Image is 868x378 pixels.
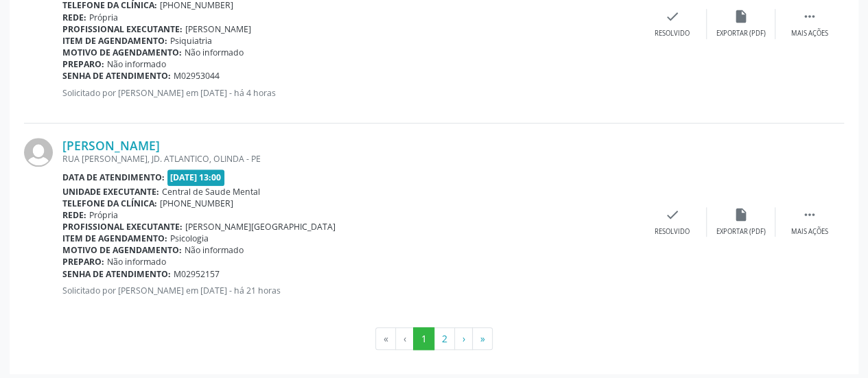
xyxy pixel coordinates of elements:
div: Exportar (PDF) [716,227,766,237]
i:  [802,9,817,24]
span: Central de Saude Mental [162,186,260,198]
span: Não informado [185,244,244,256]
b: Preparo: [62,256,104,268]
b: Rede: [62,209,86,221]
button: Go to page 2 [434,327,455,351]
div: Mais ações [791,227,828,237]
button: Go to next page [454,327,473,351]
div: Resolvido [655,227,690,237]
b: Profissional executante: [62,23,183,35]
i: check [665,207,680,222]
b: Data de atendimento: [62,172,165,183]
span: Não informado [107,58,166,70]
button: Go to page 1 [413,327,434,351]
span: M02952157 [174,268,220,280]
span: Própria [89,209,118,221]
b: Preparo: [62,58,104,70]
b: Senha de atendimento: [62,268,171,280]
div: RUA [PERSON_NAME], JD. ATLANTICO, OLINDA - PE [62,153,638,165]
span: Não informado [185,47,244,58]
span: [PERSON_NAME] [185,23,251,35]
span: [DATE] 13:00 [167,169,225,185]
b: Rede: [62,12,86,23]
a: [PERSON_NAME] [62,138,160,153]
b: Motivo de agendamento: [62,244,182,256]
p: Solicitado por [PERSON_NAME] em [DATE] - há 21 horas [62,285,638,296]
span: M02953044 [174,70,220,82]
i: check [665,9,680,24]
img: img [24,138,53,167]
span: Não informado [107,256,166,268]
b: Unidade executante: [62,186,159,198]
span: [PHONE_NUMBER] [160,198,233,209]
div: Mais ações [791,29,828,38]
span: Própria [89,12,118,23]
span: Psicologia [170,233,209,244]
b: Item de agendamento: [62,35,167,47]
b: Telefone da clínica: [62,198,157,209]
span: Psiquiatria [170,35,212,47]
div: Resolvido [655,29,690,38]
b: Senha de atendimento: [62,70,171,82]
i: insert_drive_file [734,207,749,222]
b: Profissional executante: [62,221,183,233]
span: [PERSON_NAME][GEOGRAPHIC_DATA] [185,221,336,233]
i: insert_drive_file [734,9,749,24]
p: Solicitado por [PERSON_NAME] em [DATE] - há 4 horas [62,87,638,99]
i:  [802,207,817,222]
div: Exportar (PDF) [716,29,766,38]
b: Motivo de agendamento: [62,47,182,58]
button: Go to last page [472,327,493,351]
b: Item de agendamento: [62,233,167,244]
ul: Pagination [24,327,844,351]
